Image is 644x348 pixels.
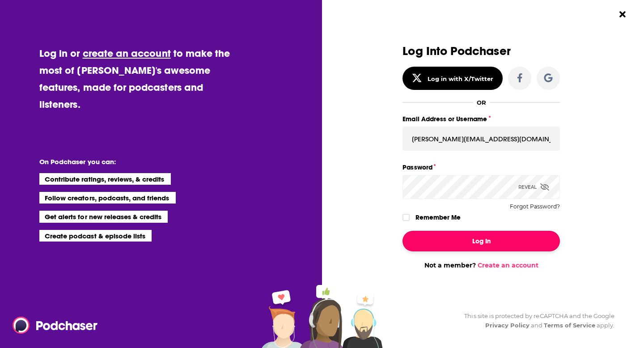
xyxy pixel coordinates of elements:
button: Forgot Password? [510,204,560,210]
a: create an account [83,47,171,59]
button: Log In [402,231,560,251]
li: Follow creators, podcasts, and friends [39,192,176,204]
label: Password [402,161,560,173]
button: Log in with X/Twitter [402,67,503,90]
label: Remember Me [415,212,461,223]
input: Email Address or Username [402,127,560,151]
button: Close Button [614,6,631,23]
h3: Log Into Podchaser [402,45,560,58]
div: This site is protected by reCAPTCHA and the Google and apply. [457,311,614,330]
div: Not a member? [402,261,560,269]
li: Create podcast & episode lists [39,230,152,242]
a: Privacy Policy [485,322,530,329]
label: Email Address or Username [402,113,560,125]
li: Get alerts for new releases & credits [39,211,168,222]
a: Podchaser - Follow, Share and Rate Podcasts [13,317,91,334]
img: Podchaser - Follow, Share and Rate Podcasts [13,317,98,334]
a: Create an account [478,261,538,269]
div: OR [477,99,486,106]
a: Terms of Service [544,322,595,329]
li: On Podchaser you can: [39,157,218,166]
div: Reveal [518,175,549,199]
div: Log in with X/Twitter [428,75,493,82]
li: Contribute ratings, reviews, & credits [39,173,171,185]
